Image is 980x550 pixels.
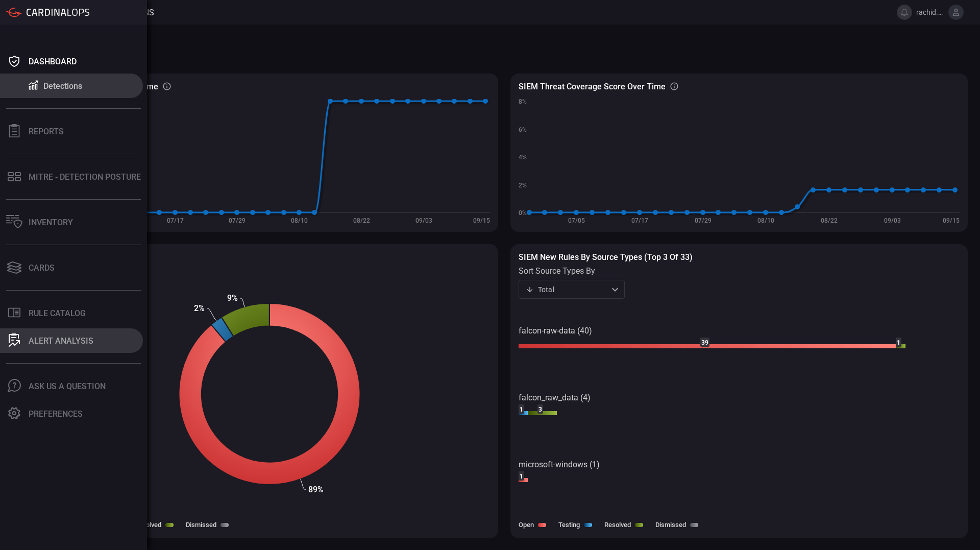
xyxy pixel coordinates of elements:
[227,293,238,303] text: 9%
[29,263,55,273] div: Cards
[519,521,534,529] label: Open
[519,126,527,133] text: 6%
[519,460,600,469] text: microsoft-windows (1)
[520,406,523,413] text: 1
[519,182,527,189] text: 2%
[167,217,184,224] text: 07/17
[520,473,523,480] text: 1
[29,127,64,136] div: Reports
[29,409,83,419] div: Preferences
[568,217,585,224] text: 07/05
[519,98,527,105] text: 8%
[519,326,592,336] text: falcon-raw-data (40)
[519,266,625,276] label: sort source types by
[695,217,712,224] text: 07/29
[308,485,324,494] text: 89%
[538,406,542,413] text: 3
[415,217,432,224] text: 09/03
[43,81,82,91] div: Detections
[194,303,205,313] text: 2%
[473,217,490,224] text: 09/15
[821,217,838,224] text: 08/22
[631,217,648,224] text: 07/17
[29,336,93,346] div: ALERT ANALYSIS
[519,82,666,91] h3: SIEM Threat coverage score over time
[916,8,944,16] span: rachid.gottih
[29,308,86,318] div: Rule Catalog
[655,521,686,529] label: Dismissed
[897,339,900,346] text: 1
[604,521,631,529] label: Resolved
[526,284,608,295] div: Total
[353,217,370,224] text: 08/22
[519,209,527,217] text: 0%
[186,521,216,529] label: Dismissed
[229,217,246,224] text: 07/29
[135,521,161,529] label: Resolved
[558,521,580,529] label: Testing
[519,393,591,402] text: falcon_raw_data (4)
[884,217,901,224] text: 09/03
[757,217,774,224] text: 08/10
[291,217,308,224] text: 08/10
[701,339,708,346] text: 39
[29,172,141,182] div: MITRE - Detection Posture
[29,218,73,227] div: Inventory
[519,252,960,262] h3: SIEM New rules by source types (Top 3 of 33)
[29,57,77,66] div: Dashboard
[29,381,106,391] div: Ask Us A Question
[519,154,527,161] text: 4%
[943,217,960,224] text: 09/15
